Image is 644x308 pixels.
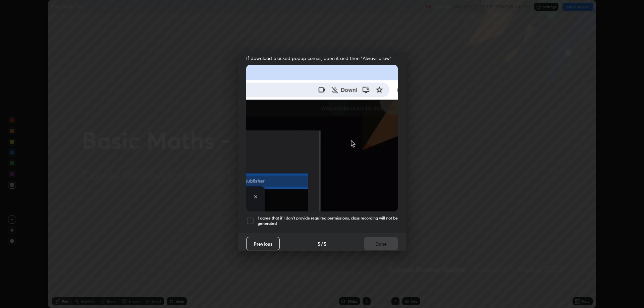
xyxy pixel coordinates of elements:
button: Previous [246,237,280,250]
h4: 5 [324,240,326,247]
h4: / [321,240,323,247]
h5: I agree that if I don't provide required permissions, class recording will not be generated [258,215,398,226]
img: downloads-permission-blocked.gif [246,65,398,211]
span: If download blocked popup comes, open it and then "Always allow": [246,55,398,61]
h4: 5 [318,240,320,247]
